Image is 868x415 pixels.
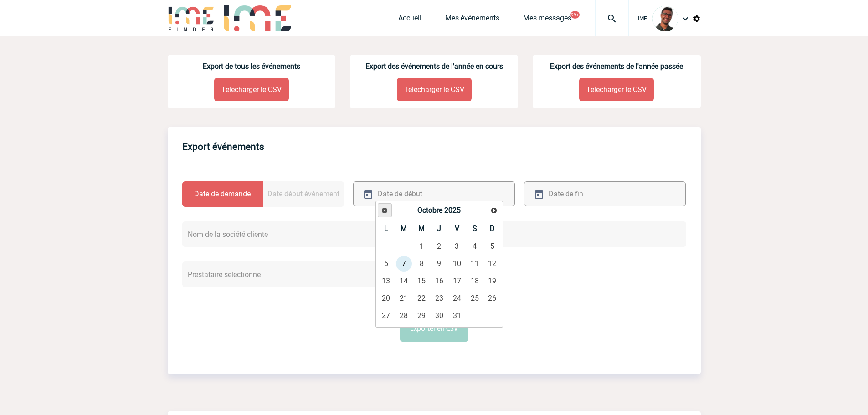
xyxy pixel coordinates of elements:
a: 28 [395,307,412,324]
span: Mardi [401,224,407,233]
a: Mes événements [445,14,499,26]
a: Telecharger le CSV [579,78,654,101]
button: 99+ [570,11,580,19]
a: Telecharger le CSV [214,78,289,101]
span: IME [638,15,647,22]
span: Lundi [384,224,388,233]
a: 9 [431,256,447,272]
a: 22 [413,290,430,307]
span: Mercredi [418,224,425,233]
a: 10 [448,256,465,272]
a: 17 [448,273,465,289]
a: Telecharger le CSV [397,78,472,101]
a: 6 [378,256,395,272]
input: Date de début [375,187,472,200]
a: Précédent [378,203,392,217]
a: 5 [484,238,501,255]
a: Mes messages [523,14,571,26]
a: 24 [448,290,465,307]
button: Exporter en CSV [400,316,468,342]
a: 16 [431,273,447,289]
a: 15 [413,273,430,289]
input: Prestataire sélectionné [182,261,430,287]
a: 27 [378,307,395,324]
a: 20 [378,290,395,307]
span: Vendredi [455,224,459,233]
a: 31 [448,307,465,324]
a: 30 [431,307,447,324]
a: 29 [413,307,430,324]
span: Précédent [381,207,388,214]
h3: Export des événements de l'année passée [533,62,701,71]
a: 13 [378,273,395,289]
a: 4 [466,238,483,255]
a: 3 [448,238,465,255]
a: Accueil [398,14,421,26]
span: Samedi [473,224,477,233]
input: Nom de la société cliente [182,221,430,247]
h4: Export événements [182,141,264,152]
a: 8 [413,256,430,272]
a: 21 [395,290,412,307]
label: Date de demande [182,181,263,207]
a: 2 [431,238,447,255]
a: 14 [395,273,412,289]
a: Suivant [487,204,500,217]
span: Jeudi [437,224,441,233]
img: IME-Finder [168,5,215,31]
a: 1 [413,238,430,255]
a: 19 [484,273,501,289]
h3: Export de tous les événements [168,62,336,71]
a: 12 [484,256,501,272]
a: 11 [466,256,483,272]
a: 7 [395,256,412,272]
label: Date début événement [263,181,344,207]
h3: Export des événements de l'année en cours [350,62,518,71]
span: Suivant [490,207,498,214]
span: Octobre [417,206,442,215]
span: Dimanche [490,224,495,233]
a: 23 [431,290,447,307]
img: 124970-0.jpg [652,6,678,31]
a: 18 [466,273,483,289]
input: Date de fin [546,187,643,200]
a: 25 [466,290,483,307]
a: 26 [484,290,501,307]
span: 2025 [444,206,461,215]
